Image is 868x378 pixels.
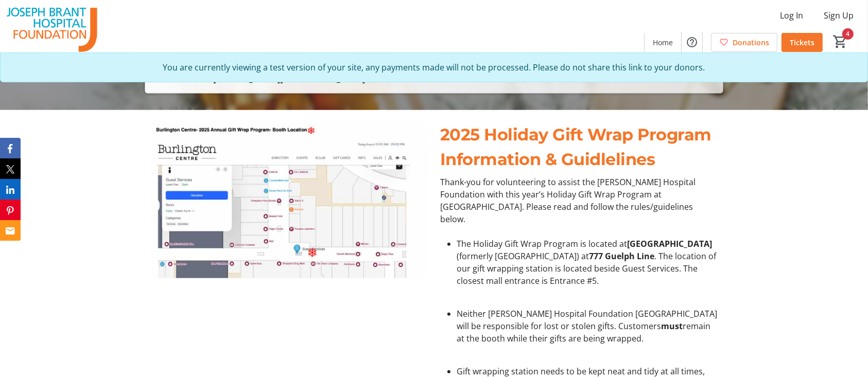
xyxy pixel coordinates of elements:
span: Tickets [790,37,814,48]
a: Tickets [782,33,823,52]
a: Donations [711,33,777,52]
p: 2025 Holiday Gift Wrap Program Information & Guidlelines [440,122,717,172]
img: The Joseph Brant Hospital Foundation's Logo [6,4,98,56]
li: The Holiday Gift Wrap Program is located at (formerly [GEOGRAPHIC_DATA]) at . The location of our... [457,238,717,287]
img: undefined [151,122,428,278]
button: Help [682,32,702,52]
strong: [GEOGRAPHIC_DATA] [627,238,712,249]
strong: must [661,320,683,332]
span: Log In [780,9,803,22]
strong: 777 Guelph Line [589,250,654,262]
span: Donations [733,37,769,48]
button: Log In [772,7,811,24]
li: Neither [PERSON_NAME] Hospital Foundation [GEOGRAPHIC_DATA] will be responsible for lost or stole... [457,308,717,345]
button: Sign Up [815,7,862,24]
button: Cart [831,32,849,51]
span: Sign Up [824,9,854,22]
span: Home [653,37,673,48]
p: Thank-you for volunteering to assist the [PERSON_NAME] Hospital Foundation with this year’s Holid... [440,176,717,225]
a: Home [645,33,681,52]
